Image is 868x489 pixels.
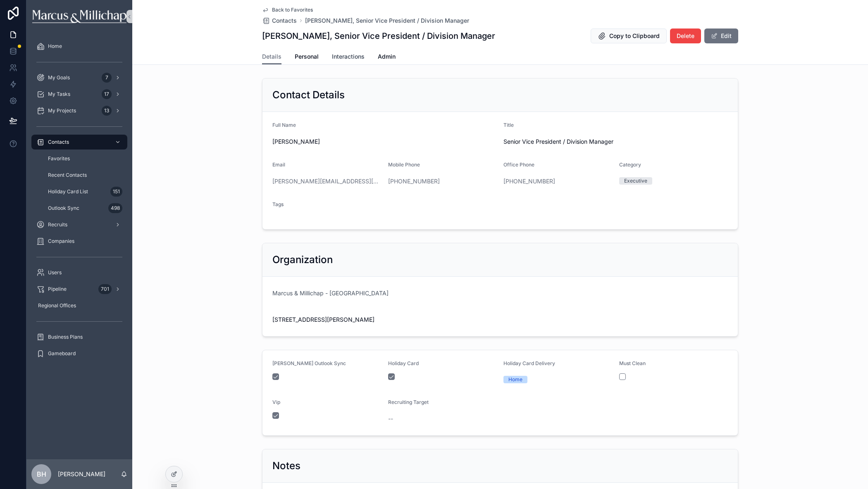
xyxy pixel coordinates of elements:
[272,289,389,297] a: Marcus & Millichap - [GEOGRAPHIC_DATA]
[704,28,738,43] button: Edit
[503,177,555,185] a: [PHONE_NUMBER]
[388,161,420,168] span: Mobile Phone
[503,161,534,168] span: Office Phone
[48,74,70,81] span: My Goals
[48,238,74,244] span: Companies
[48,269,62,276] span: Users
[619,161,641,168] span: Category
[332,49,365,66] a: Interactions
[48,43,62,50] span: Home
[31,217,127,232] a: Recruits
[272,122,296,128] span: Full Name
[272,177,382,185] a: [PERSON_NAME][EMAIL_ADDRESS][DOMAIN_NAME]
[272,360,346,366] span: [PERSON_NAME] Outlook Sync
[272,161,285,168] span: Email
[31,282,127,297] a: Pipeline701
[262,30,495,42] h1: [PERSON_NAME], Senior Vice President / Division Manager
[388,399,429,405] span: Recruiting Target
[48,286,67,292] span: Pipeline
[272,7,313,13] span: Back to Favorites
[619,360,646,366] span: Must Clean
[26,33,132,372] div: scrollable content
[31,39,127,54] a: Home
[41,184,127,199] a: Holiday Card List151
[48,107,76,114] span: My Projects
[32,10,126,23] img: App logo
[272,459,300,472] h2: Notes
[388,360,419,366] span: Holiday Card
[272,138,497,146] span: [PERSON_NAME]
[102,89,112,99] div: 17
[591,28,667,43] button: Copy to Clipboard
[31,70,127,85] a: My Goals7
[31,346,127,361] a: Gameboard
[48,334,83,340] span: Business Plans
[609,32,660,40] span: Copy to Clipboard
[295,52,319,61] span: Personal
[388,177,440,185] a: [PHONE_NUMBER]
[272,399,280,405] span: Vip
[37,469,46,479] span: BH
[503,122,514,128] span: Title
[48,139,69,145] span: Contacts
[262,49,281,65] a: Details
[262,17,297,25] a: Contacts
[31,298,127,313] a: Regional Offices
[41,201,127,216] a: Outlook Sync498
[31,234,127,249] a: Companies
[31,330,127,344] a: Business Plans
[102,73,112,83] div: 7
[41,168,127,183] a: Recent Contacts
[31,265,127,280] a: Users
[58,470,105,478] p: [PERSON_NAME]
[48,205,79,211] span: Outlook Sync
[508,376,522,383] div: Home
[272,201,284,207] span: Tags
[670,28,701,43] button: Delete
[624,177,647,185] div: Executive
[378,52,396,61] span: Admin
[48,91,70,97] span: My Tasks
[272,316,728,324] span: [STREET_ADDRESS][PERSON_NAME]
[262,52,281,61] span: Details
[332,52,365,61] span: Interactions
[102,106,112,116] div: 13
[48,350,76,357] span: Gameboard
[262,7,313,13] a: Back to Favorites
[388,415,393,423] span: --
[108,203,122,213] div: 498
[31,87,127,102] a: My Tasks17
[272,88,345,102] h2: Contact Details
[48,172,87,178] span: Recent Contacts
[48,155,70,162] span: Favorites
[38,302,76,309] span: Regional Offices
[31,135,127,150] a: Contacts
[272,17,297,25] span: Contacts
[272,253,333,266] h2: Organization
[48,221,67,228] span: Recruits
[503,360,555,366] span: Holiday Card Delivery
[378,49,396,66] a: Admin
[677,32,694,40] span: Delete
[503,138,728,146] span: Senior Vice President / Division Manager
[41,151,127,166] a: Favorites
[31,103,127,118] a: My Projects13
[48,188,88,195] span: Holiday Card List
[295,49,319,66] a: Personal
[305,17,469,25] a: [PERSON_NAME], Senior Vice President / Division Manager
[110,187,122,197] div: 151
[98,284,112,294] div: 701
